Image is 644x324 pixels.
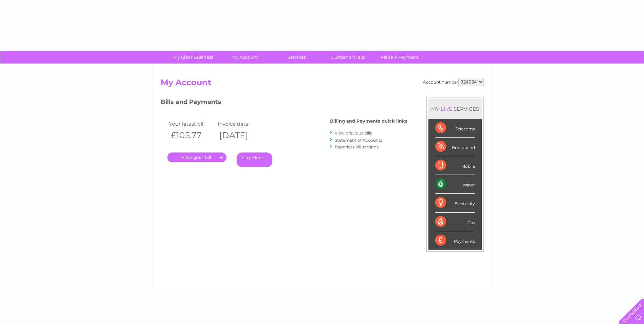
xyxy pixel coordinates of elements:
[167,152,226,162] a: .
[435,231,475,250] div: Payments
[216,119,265,128] td: Invoice date
[161,97,407,109] h3: Bills and Payments
[237,152,272,167] a: Pay Here
[439,106,454,112] div: LIVE
[335,138,382,143] a: Statement of Accounts
[435,119,475,138] div: Telecoms
[335,144,379,149] a: Paperless bill settings
[372,51,428,64] a: Make A Payment
[161,78,484,91] h2: My Account
[269,51,325,64] a: Services
[435,213,475,231] div: Gas
[167,119,216,128] td: Your latest bill
[217,51,273,64] a: My Account
[216,128,265,142] th: [DATE]
[435,156,475,175] div: Mobile
[435,138,475,156] div: Broadband
[165,51,221,64] a: My Clear Business
[428,99,482,119] div: MY SERVICES
[335,130,372,136] a: View previous bills
[435,175,475,194] div: Water
[330,119,407,124] h4: Billing and Payments quick links
[423,78,484,86] div: Account number
[320,51,376,64] a: Customer Help
[167,128,216,142] th: £105.77
[435,194,475,212] div: Electricity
